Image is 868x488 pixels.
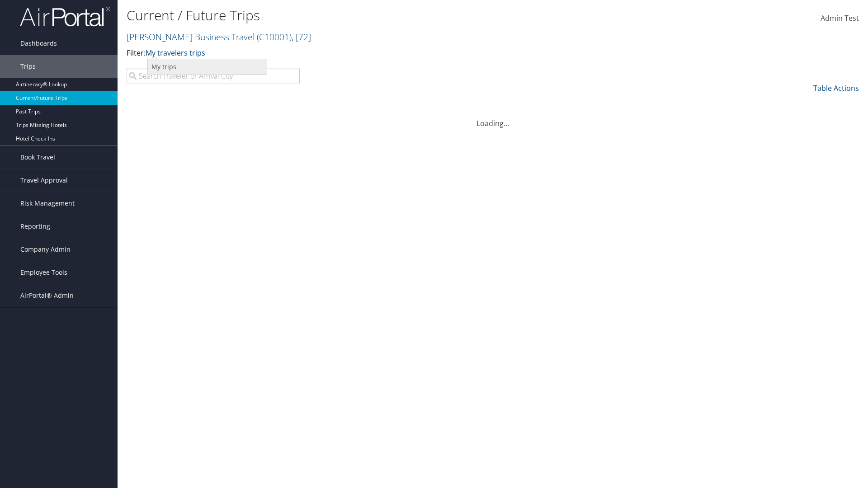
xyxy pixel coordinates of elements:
span: Travel Approval [20,169,68,192]
h1: Current / Future Trips [127,6,615,25]
span: Book Travel [20,146,55,169]
span: Employee Tools [20,261,67,284]
span: , [ 72 ] [292,31,311,43]
p: Filter: [127,47,615,59]
span: Trips [20,55,36,78]
span: Reporting [20,215,50,238]
a: My trips [148,59,267,75]
div: Loading... [127,107,859,129]
a: Table Actions [813,83,859,93]
img: airportal-logo.png [20,6,110,27]
a: [PERSON_NAME] Business Travel [127,31,311,43]
span: AirPortal® Admin [20,284,74,307]
span: Dashboards [20,32,57,55]
a: My travelers trips [146,48,205,58]
span: Risk Management [20,192,75,215]
span: ( C10001 ) [257,31,292,43]
a: Admin Test [821,5,859,33]
span: Admin Test [821,13,859,23]
span: Company Admin [20,238,71,261]
input: Search Traveler or Arrival City [127,68,300,84]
